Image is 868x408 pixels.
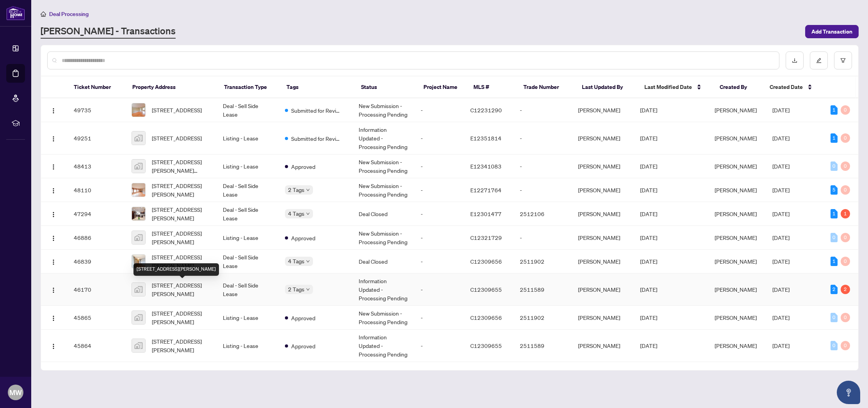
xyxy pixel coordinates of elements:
td: Deal - Sell Side Lease [217,98,279,122]
td: 2511902 [514,250,572,273]
img: thumbnail-img [132,255,145,268]
td: - [514,122,572,154]
span: [STREET_ADDRESS][PERSON_NAME] [152,281,210,298]
td: 46170 [68,273,126,306]
span: 4 Tags [288,257,304,266]
img: thumbnail-img [132,103,145,117]
th: MLS # [467,76,517,98]
button: download [786,51,804,69]
img: logo [6,6,25,20]
div: 0 [831,313,838,322]
th: Created Date [763,76,822,98]
img: Logo [50,235,57,241]
th: Property Address [126,76,218,98]
span: [DATE] [772,234,790,241]
button: Add Transaction [805,25,859,38]
td: Deal Closed [352,202,414,226]
span: [STREET_ADDRESS] [152,134,202,142]
img: thumbnail-img [132,183,145,197]
span: [DATE] [772,314,790,321]
span: [PERSON_NAME] [715,314,757,321]
td: Deal - Sell Side Lease [217,273,279,306]
div: 0 [841,185,850,195]
div: 0 [841,133,850,143]
td: [PERSON_NAME] [572,154,634,178]
th: Last Updated By [576,76,638,98]
td: [PERSON_NAME] [572,273,634,306]
td: - [414,250,464,273]
td: - [514,178,572,202]
div: 0 [831,161,838,171]
span: 4 Tags [288,209,304,218]
span: Created Date [770,83,803,91]
span: Approved [291,342,315,350]
a: [PERSON_NAME] - Transactions [41,25,176,39]
img: thumbnail-img [132,311,145,324]
td: 49735 [68,98,126,122]
img: Logo [50,188,57,194]
img: thumbnail-img [132,207,145,220]
span: Approved [291,234,315,242]
button: Logo [47,160,60,172]
div: 0 [841,341,850,350]
div: 0 [841,233,850,242]
td: 47294 [68,202,126,226]
button: Logo [47,132,60,144]
td: 2511902 [514,306,572,330]
button: Logo [47,255,60,268]
span: C12231290 [470,106,502,114]
td: - [414,122,464,154]
button: Logo [47,184,60,196]
button: Logo [47,208,60,220]
div: 0 [841,105,850,115]
span: [STREET_ADDRESS][PERSON_NAME] [152,337,210,354]
span: [PERSON_NAME] [715,210,757,217]
div: 1 [831,257,838,266]
span: [STREET_ADDRESS] [152,106,202,114]
td: New Submission - Processing Pending [352,98,414,122]
span: [STREET_ADDRESS][PERSON_NAME] [152,309,210,326]
button: edit [810,51,828,69]
td: 46839 [68,250,126,273]
span: C12321729 [470,234,502,241]
span: filter [840,58,846,63]
span: down [306,188,310,192]
td: [PERSON_NAME] [572,98,634,122]
span: [DATE] [640,106,657,114]
span: down [306,287,310,291]
th: Transaction Type [218,76,280,98]
span: [DATE] [772,342,790,349]
div: 2 [841,285,850,294]
span: C12309656 [470,314,502,321]
span: down [306,212,310,216]
span: E12351814 [470,135,502,142]
button: Logo [47,339,60,352]
span: Submitted for Review [291,134,342,143]
th: Trade Number [517,76,576,98]
td: Information Updated - Processing Pending [352,122,414,154]
td: [PERSON_NAME] [572,202,634,226]
div: 1 [831,133,838,143]
td: - [414,154,464,178]
td: - [414,273,464,306]
span: Submitted for Review [291,106,342,115]
img: Logo [50,287,57,293]
td: 46886 [68,226,126,250]
button: filter [834,51,852,69]
td: 45864 [68,330,126,362]
td: [PERSON_NAME] [572,250,634,273]
span: [DATE] [772,186,790,193]
img: thumbnail-img [132,283,145,296]
div: 0 [841,313,850,322]
td: - [414,330,464,362]
img: Logo [50,108,57,114]
span: [DATE] [772,106,790,114]
span: [PERSON_NAME] [715,258,757,265]
td: 45865 [68,306,126,330]
td: Listing - Lease [217,122,279,154]
span: edit [816,58,822,63]
td: - [414,178,464,202]
th: Ticket Number [68,76,126,98]
span: E12301477 [470,210,502,217]
span: E12271764 [470,186,502,193]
